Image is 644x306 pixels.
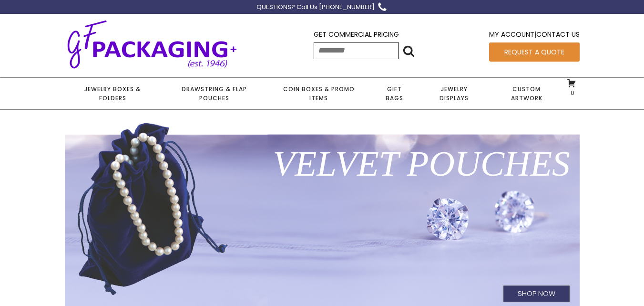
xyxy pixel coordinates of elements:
a: Coin Boxes & Promo Items [267,78,369,109]
a: Contact Us [536,30,580,39]
div: | [489,29,580,42]
a: Drawstring & Flap Pouches [161,78,267,109]
a: 0 [567,78,576,96]
a: Jewelry Displays [419,78,490,109]
a: My Account [489,30,534,39]
a: Gift Bags [370,78,419,109]
a: Jewelry Boxes & Folders [65,78,161,109]
span: 0 [568,89,574,97]
a: Request a Quote [489,42,580,62]
a: Get Commercial Pricing [314,30,399,39]
div: QUESTIONS? Call Us [PHONE_NUMBER] [256,2,375,12]
h1: Shop Now [503,285,570,302]
a: Custom Artwork [490,78,563,109]
h1: Velvet Pouches [65,130,580,197]
img: GF Packaging + - Established 1946 [65,18,239,70]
